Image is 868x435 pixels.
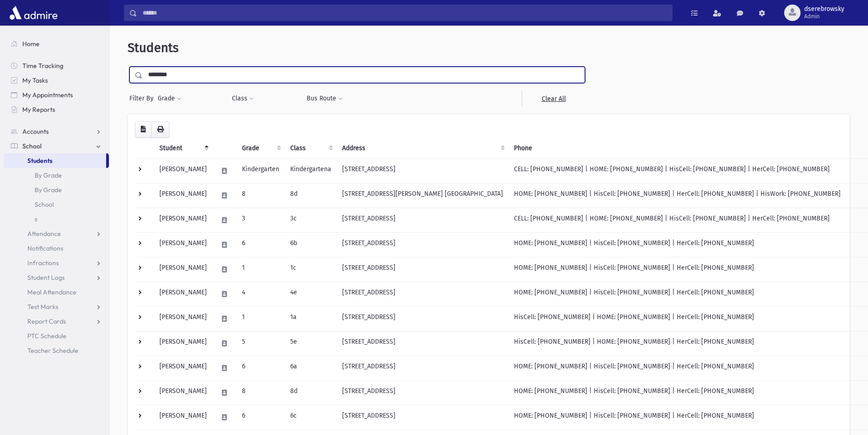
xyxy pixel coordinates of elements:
td: 5 [236,331,285,356]
span: My Tasks [22,76,48,84]
span: My Appointments [22,91,73,99]
span: Filter By [129,94,157,103]
a: By Grade [4,183,109,197]
td: 6c [285,405,337,430]
td: [STREET_ADDRESS][PERSON_NAME] [GEOGRAPHIC_DATA] [337,183,508,208]
span: Notifications [27,244,63,252]
td: 6b [285,232,337,257]
td: [STREET_ADDRESS] [337,282,508,306]
th: Class: activate to sort column ascending [285,138,337,159]
span: Students [27,157,52,165]
td: [PERSON_NAME] [154,306,212,331]
span: dserebrowsky [804,5,844,13]
a: Time Tracking [4,58,109,73]
td: [PERSON_NAME] [154,232,212,257]
span: Time Tracking [22,62,63,70]
td: 1 [236,306,285,331]
td: [PERSON_NAME] [154,282,212,306]
td: 4e [285,282,337,306]
span: Admin [804,13,844,20]
td: 1 [236,257,285,282]
td: 8 [236,183,285,208]
td: Kindergarten [236,158,285,183]
td: [STREET_ADDRESS] [337,380,508,405]
td: [STREET_ADDRESS] [337,208,508,232]
td: [PERSON_NAME] [154,380,212,405]
a: Clear All [522,90,585,107]
span: School [22,142,41,150]
td: 4 [236,282,285,306]
button: Class [231,90,254,107]
button: Bus Route [306,90,343,107]
a: Students [4,153,106,168]
td: 8 [236,380,285,405]
td: [STREET_ADDRESS] [337,356,508,380]
td: 8d [285,183,337,208]
td: [PERSON_NAME] [154,356,212,380]
td: 1a [285,306,337,331]
th: Student: activate to sort column descending [154,138,212,159]
a: School [4,139,109,153]
td: [PERSON_NAME] [154,158,212,183]
a: My Reports [4,102,109,117]
td: 5e [285,331,337,356]
a: Test Marks [4,299,109,314]
td: 6 [236,356,285,380]
a: Infractions [4,256,109,270]
td: [PERSON_NAME] [154,405,212,430]
td: [STREET_ADDRESS] [337,158,508,183]
input: Search [137,5,672,21]
a: Notifications [4,241,109,256]
td: [STREET_ADDRESS] [337,232,508,257]
a: School [4,197,109,212]
td: 6a [285,356,337,380]
span: Accounts [22,127,49,136]
button: Print [151,121,169,138]
span: Meal Attendance [27,288,77,296]
td: 1c [285,257,337,282]
td: [PERSON_NAME] [154,257,212,282]
span: Teacher Schedule [27,346,78,355]
td: 3c [285,208,337,232]
th: Grade: activate to sort column ascending [236,138,285,159]
td: 3 [236,208,285,232]
td: 6 [236,232,285,257]
td: [PERSON_NAME] [154,331,212,356]
a: Teacher Schedule [4,343,109,358]
span: Students [128,40,179,55]
a: Report Cards [4,314,109,329]
a: Meal Attendance [4,285,109,299]
span: Attendance [27,230,61,238]
td: 8d [285,380,337,405]
td: [STREET_ADDRESS] [337,306,508,331]
span: Home [22,40,40,48]
td: [STREET_ADDRESS] [337,405,508,430]
a: Home [4,37,109,51]
a: Accounts [4,124,109,139]
td: [PERSON_NAME] [154,208,212,232]
td: 6 [236,405,285,430]
a: s [4,212,109,226]
td: [PERSON_NAME] [154,183,212,208]
span: Test Marks [27,303,58,311]
button: CSV [135,121,152,138]
th: Address: activate to sort column ascending [337,138,508,159]
span: My Reports [22,105,55,114]
td: Kindergartena [285,158,337,183]
a: By Grade [4,168,109,183]
button: Grade [157,90,182,107]
td: [STREET_ADDRESS] [337,331,508,356]
a: PTC Schedule [4,329,109,343]
a: Student Logs [4,270,109,285]
a: Attendance [4,226,109,241]
span: Student Logs [27,273,65,282]
img: AdmirePro [7,4,60,22]
td: [STREET_ADDRESS] [337,257,508,282]
a: My Appointments [4,88,109,102]
span: PTC Schedule [27,332,67,340]
span: Infractions [27,259,59,267]
span: Report Cards [27,317,66,325]
a: My Tasks [4,73,109,88]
